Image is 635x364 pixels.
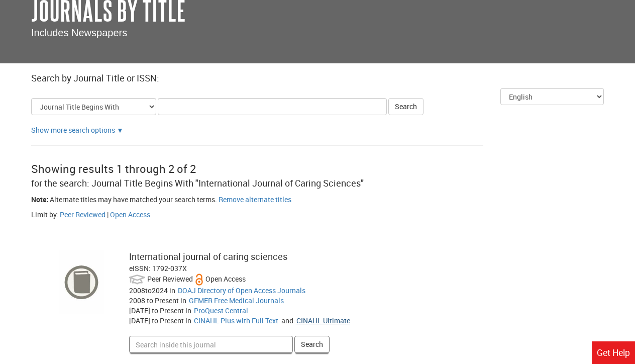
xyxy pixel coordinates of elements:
[178,286,305,295] a: Go to DOAJ Directory of Open Access Journals
[205,274,246,284] span: Open Access
[31,125,115,135] a: Show more search options
[31,195,48,204] span: Note:
[129,245,130,246] label: Search inside this journal
[129,316,194,326] div: [DATE]
[31,177,364,189] span: for the search: Journal Title Begins With "International Journal of Caring Sciences"
[31,73,604,83] h2: Search by Journal Title or ISSN:
[152,306,184,315] span: to Present
[129,306,194,316] div: [DATE]
[194,306,248,315] a: Go to ProQuest Central
[152,316,184,325] span: to Present
[117,125,124,135] a: Show more search options
[129,263,457,274] div: eISSN: 1792-037X
[147,274,193,284] span: Peer Reviewed
[194,274,204,286] img: Open Access:
[145,286,152,295] span: to
[129,250,457,263] div: International journal of caring sciences
[59,250,104,314] img: cover image for: International journal of caring sciences
[147,296,179,305] span: to Present
[189,296,284,305] a: Go to GFMER Free Medical Journals
[194,316,278,325] a: Go to CINAHL Plus with Full Text
[592,341,635,364] a: Get Help
[129,286,178,296] div: 2008 2024
[280,316,295,325] span: and
[129,336,293,353] input: Search inside this journal
[294,336,330,353] button: Search
[31,161,196,176] span: Showing results 1 through 2 of 2
[388,98,424,115] button: Search
[129,274,146,286] img: Peer Reviewed:
[110,210,150,219] a: Filter by peer open access
[185,316,191,325] span: in
[60,210,105,219] a: Filter by peer reviewed
[219,195,291,204] a: Remove alternate titles
[50,195,217,204] span: Alternate titles may have matched your search terms.
[107,210,109,219] span: |
[129,296,189,306] div: 2008
[296,316,350,325] a: Go to CINAHL Ultimate
[31,26,604,40] p: Includes Newspapers
[185,306,191,315] span: in
[169,286,175,295] span: in
[31,210,58,219] span: Limit by:
[180,296,186,305] span: in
